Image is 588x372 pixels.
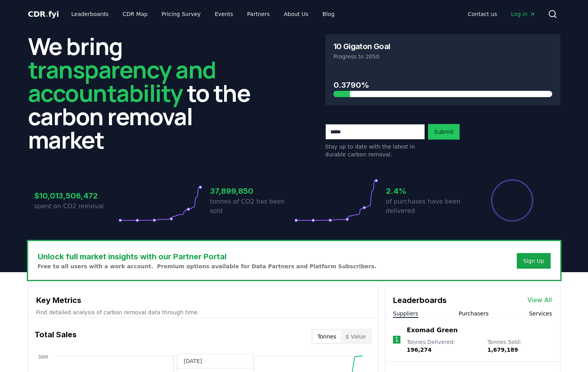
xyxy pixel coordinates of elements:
h3: 10 Gigaton Goal [333,43,390,50]
button: $ Value [341,330,370,343]
p: Find detailed analysis of carbon removal data through time. [36,308,370,316]
a: About Us [277,7,314,21]
a: Exomad Green [407,326,458,335]
button: Purchasers [459,310,489,317]
tspan: 38M [38,354,48,360]
a: CDR.fyi [28,9,59,19]
span: . [46,9,48,19]
h3: Total Sales [35,329,77,344]
a: CDR Map [116,7,154,21]
button: Tonnes [313,330,341,343]
button: Sign Up [517,253,550,269]
button: Submit [428,124,460,140]
p: Tonnes Sold : [487,338,552,354]
a: Blog [316,7,341,21]
span: CDR fyi [28,9,59,19]
nav: Main [462,7,541,21]
a: Leaderboards [65,7,115,21]
p: tonnes of CO2 has been sold [210,197,294,216]
p: Stay up to date with the latest in durable carbon removal. [325,143,425,158]
a: Partners [241,7,276,21]
button: Suppliers [393,310,418,317]
h3: 2.4% [386,185,470,197]
span: Log in [511,10,535,18]
h2: We bring to the carbon removal market [28,34,263,151]
span: 196,274 [407,347,432,353]
a: Pricing Survey [155,7,207,21]
a: Log in [505,7,541,21]
nav: Main [65,7,341,21]
a: Events [209,7,239,21]
p: Progress to 2050 [333,53,552,60]
h3: 37,899,850 [210,185,294,197]
h3: 0.3790% [333,79,552,91]
button: Services [529,310,552,317]
span: transparency and accountability [28,53,216,109]
p: of purchases have been delivered [386,197,470,216]
p: Free to all users with a work account. Premium options available for Data Partners and Platform S... [38,262,377,270]
a: Contact us [462,7,503,21]
a: Sign Up [523,257,544,265]
p: 1 [395,335,398,344]
div: Percentage of sales delivered [490,179,534,222]
h3: Key Metrics [36,294,370,306]
h3: $10,013,506,472 [34,190,118,202]
a: View All [528,296,552,305]
h3: Leaderboards [393,294,447,306]
h3: Unlock full market insights with our Partner Portal [38,251,377,262]
p: spent on CO2 removal [34,202,118,211]
p: Tonnes Delivered : [407,338,479,354]
span: 1,679,189 [487,347,518,353]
